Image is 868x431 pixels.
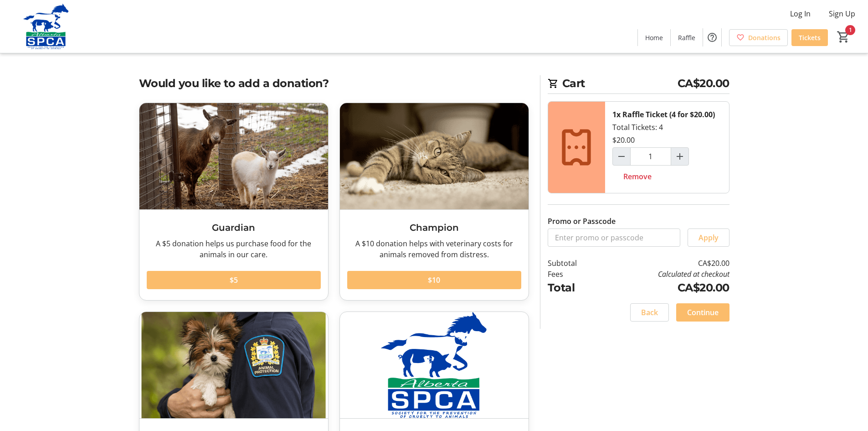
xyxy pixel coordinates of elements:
span: Raffle [678,33,695,42]
span: $5 [230,275,238,286]
h3: Champion [347,221,521,234]
a: Home [638,29,670,46]
span: Sign Up [829,8,855,19]
h2: Would you like to add a donation? [139,75,529,92]
span: Home [645,33,663,42]
button: Remove [612,167,663,186]
a: Donations [729,29,788,46]
input: Enter promo or passcode [548,228,680,247]
img: Guardian [139,103,328,209]
button: Decrement by one [613,148,630,165]
h2: Cart [548,75,729,94]
div: A $10 donation helps with veterinary costs for animals removed from distress. [347,238,521,260]
td: Fees [548,269,601,280]
button: Continue [676,303,729,322]
button: Back [630,303,669,322]
button: Log In [783,6,818,21]
td: CA$20.00 [600,258,729,269]
td: Subtotal [548,258,601,269]
div: A $5 donation helps us purchase food for the animals in our care. [147,238,321,260]
img: Alberta SPCA's Logo [5,4,87,49]
div: $20.00 [612,135,635,145]
span: Log In [790,8,811,19]
button: Cart [835,29,852,45]
td: Calculated at checkout [600,269,729,280]
img: Champion [340,103,529,209]
span: Donations [748,33,781,42]
input: Raffle Ticket (4 for $20.00) Quantity [630,147,671,166]
span: $10 [428,275,440,286]
span: Remove [623,171,652,182]
button: Apply [688,228,729,247]
td: Total [548,280,601,296]
button: Increment by one [671,148,688,165]
button: Help [703,28,721,47]
span: CA$20.00 [678,75,729,92]
div: 1x Raffle Ticket (4 for $20.00) [612,109,715,120]
a: Raffle [671,29,703,46]
span: Back [641,307,658,318]
span: Apply [699,232,719,243]
button: Sign Up [822,6,863,21]
label: Promo or Passcode [548,216,616,227]
span: Tickets [799,33,821,42]
div: Total Tickets: 4 [605,102,729,193]
img: Animal Hero [139,312,328,418]
button: $10 [347,271,521,289]
td: CA$20.00 [600,280,729,296]
img: Donate Another Amount [340,312,529,418]
button: $5 [147,271,321,289]
h3: Guardian [147,221,321,234]
a: Tickets [791,29,828,46]
span: Continue [687,307,719,318]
